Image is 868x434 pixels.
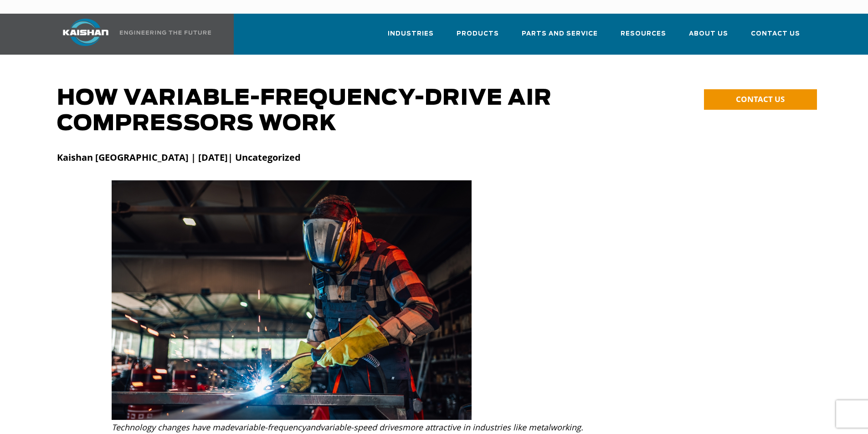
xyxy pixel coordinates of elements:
[736,94,785,104] span: CONTACT US
[704,89,817,110] a: CONTACT US
[112,422,234,433] i: Technology changes have made
[320,422,402,433] i: variable-speed drives
[689,29,728,39] span: About Us
[57,151,301,163] strong: Kaishan [GEOGRAPHIC_DATA] | [DATE]| Uncategorized
[402,422,583,433] i: more attractive in industries like metalworking.
[51,19,120,46] img: kaishan logo
[388,22,434,53] a: Industries
[457,29,499,39] span: Products
[621,22,666,53] a: Resources
[306,422,320,433] i: and
[120,31,211,35] img: Engineering the future
[234,422,306,433] i: variable-frequency
[457,22,499,53] a: Products
[689,22,728,53] a: About Us
[112,180,472,420] img: VSDs in metalworking
[51,14,213,55] a: Kaishan USA
[751,22,800,53] a: Contact Us
[751,29,800,39] span: Contact Us
[522,29,598,39] span: Parts and Service
[388,29,434,39] span: Industries
[57,86,620,137] h1: How Variable-Frequency-Drive Air Compressors Work
[522,22,598,53] a: Parts and Service
[621,29,666,39] span: Resources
